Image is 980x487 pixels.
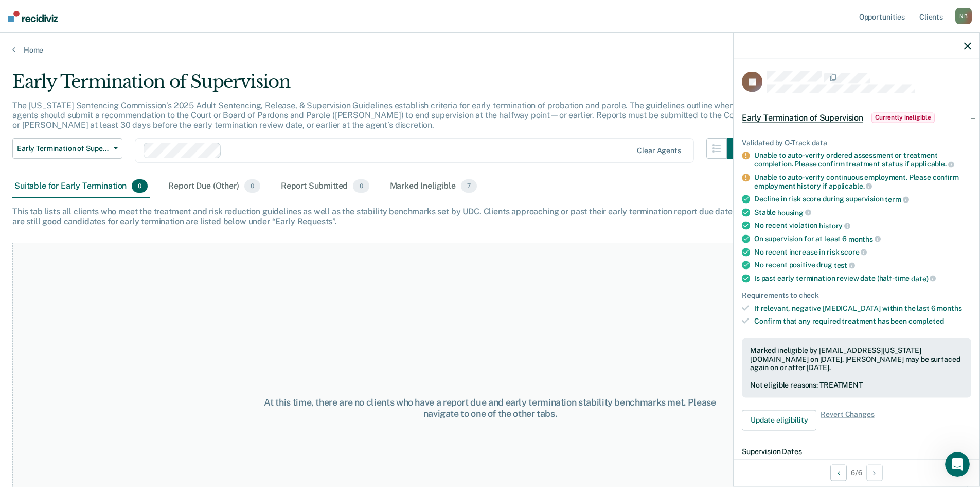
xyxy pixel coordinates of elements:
[871,112,935,123] span: Currently ineligible
[734,101,979,134] div: Early Termination of SupervisionCurrently ineligible
[132,179,148,193] span: 0
[244,179,260,193] span: 0
[885,195,908,203] span: term
[754,173,971,190] div: Unable to auto-verify continuous employment. Please confirm employment history if applicable.
[754,195,971,204] div: Decline in risk score during supervision
[12,100,744,130] p: The [US_STATE] Sentencing Commission’s 2025 Adult Sentencing, Release, & Supervision Guidelines e...
[734,459,979,486] div: 6 / 6
[821,410,874,430] span: Revert Changes
[848,234,881,243] span: months
[750,380,963,389] div: Not eligible reasons: TREATMENT
[834,261,855,269] span: test
[754,151,971,169] div: Unable to auto-verify ordered assessment or treatment completion. Please confirm treatment status...
[908,316,944,325] span: completed
[12,71,747,100] div: Early Termination of Supervision
[742,447,971,456] dt: Supervision Dates
[742,291,971,300] div: Requirements to check
[12,45,968,55] a: Home
[742,112,863,123] span: Early Termination of Supervision
[945,452,970,477] iframe: Intercom live chat
[830,464,847,481] button: Previous Opportunity
[754,234,971,243] div: On supervision for at least 6
[12,175,150,198] div: Suitable for Early Termination
[754,208,971,217] div: Stable
[12,207,968,226] div: This tab lists all clients who meet the treatment and risk reduction guidelines as well as the st...
[754,304,971,313] div: If relevant, negative [MEDICAL_DATA] within the last 6
[754,221,971,230] div: No recent violation
[911,274,936,282] span: date)
[754,247,971,257] div: No recent increase in risk
[252,397,729,419] div: At this time, there are no clients who have a report due and early termination stability benchmar...
[754,274,971,283] div: Is past early termination review date (half-time
[937,304,961,312] span: months
[841,248,867,256] span: score
[777,208,811,216] span: housing
[754,261,971,270] div: No recent positive drug
[742,410,816,430] button: Update eligibility
[166,175,262,198] div: Report Due (Other)
[955,8,972,24] div: N B
[866,464,883,481] button: Next Opportunity
[17,144,110,153] span: Early Termination of Supervision
[754,316,971,325] div: Confirm that any required treatment has been
[388,175,479,198] div: Marked Ineligible
[461,179,477,193] span: 7
[637,146,681,155] div: Clear agents
[819,222,850,230] span: history
[353,179,369,193] span: 0
[750,346,963,372] div: Marked ineligible by [EMAIL_ADDRESS][US_STATE][DOMAIN_NAME] on [DATE]. [PERSON_NAME] may be surfa...
[279,175,371,198] div: Report Submitted
[8,11,58,22] img: Recidiviz
[742,138,971,147] div: Validated by O-Track data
